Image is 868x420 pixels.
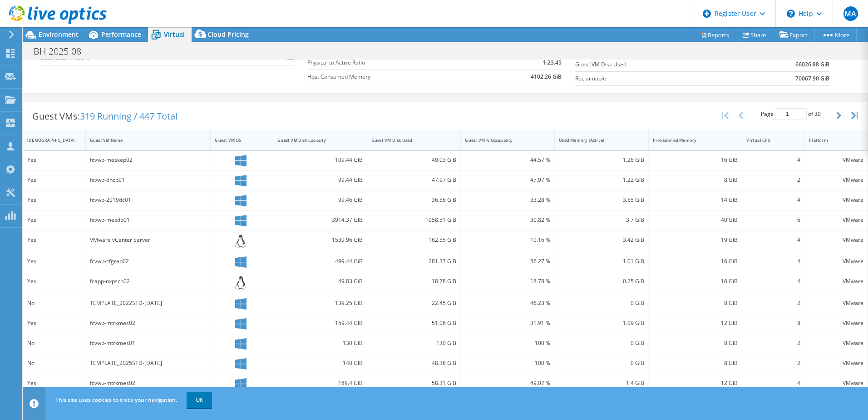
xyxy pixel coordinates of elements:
div: Used Memory (Active) [559,137,633,143]
div: 1.09 GiB [559,318,644,328]
div: 14 GiB [653,195,738,205]
div: 16 GiB [653,155,738,165]
input: jump to page [775,108,807,120]
div: 22.45 GiB [371,298,457,308]
label: Reclaimable [575,74,736,83]
div: VMware [809,298,863,308]
div: Guest VM % Occupancy [465,137,539,143]
div: 130 GiB [371,338,457,348]
div: 12 GiB [653,378,738,388]
span: Page of [761,108,821,120]
div: fcvwp-mtrxmes01 [90,338,207,348]
div: 48.38 GiB [371,358,457,368]
div: 189.4 GiB [277,378,363,388]
div: 4 [746,276,800,286]
div: 19 GiB [653,235,738,245]
div: 2 [746,175,800,185]
div: 16 GiB [653,276,738,286]
div: VMware [809,276,863,286]
div: No [27,358,81,368]
div: VMware [809,256,863,266]
div: Yes [27,256,81,266]
div: 31.91 % [465,318,550,328]
div: 4 [746,378,800,388]
div: VMware [809,175,863,185]
div: Yes [27,215,81,225]
div: 30.82 % [465,215,550,225]
div: Yes [27,318,81,328]
div: VMware vCenter Server [90,235,207,245]
div: fcvwp-cfgrep02 [90,256,207,266]
div: 0.25 GiB [559,276,644,286]
div: 99.44 GiB [277,175,363,185]
div: 36.56 GiB [371,195,457,205]
div: Yes [27,175,81,185]
div: 2 [746,298,800,308]
div: 47.97 GiB [371,175,457,185]
div: 58.31 GiB [371,378,457,388]
div: 100 % [465,358,550,368]
div: Virtual CPU [746,137,789,143]
div: Guest VM Name [90,137,196,143]
div: 1.26 GiB [559,155,644,165]
div: 49.03 GiB [371,155,457,165]
div: VMware [809,195,863,205]
div: VMware [809,318,863,328]
span: This site uses cookies to track your navigation. [55,396,177,404]
div: 1.22 GiB [559,175,644,185]
div: 130 GiB [277,338,363,348]
div: No [27,338,81,348]
span: Cloud Pricing [207,30,249,39]
div: 12 GiB [653,318,738,328]
div: Provisioned Memory [653,137,727,143]
label: Guest VM Disk Used [575,60,736,69]
div: 2 [746,338,800,348]
div: VMware [809,378,863,388]
div: 3.42 GiB [559,235,644,245]
div: Guest VM OS [215,137,258,143]
div: VMware [809,235,863,245]
span: Virtual [164,30,185,39]
div: Guest VM Disk Used [371,137,446,143]
a: OK [187,392,212,408]
div: fcvwp-mesdb01 [90,215,207,225]
div: VMware [809,215,863,225]
div: 140 GiB [277,358,363,368]
div: 0 GiB [559,358,644,368]
div: 3914.37 GiB [277,215,363,225]
div: Yes [27,155,81,165]
div: Yes [27,276,81,286]
div: 46.23 % [465,298,550,308]
div: [DEMOGRAPHIC_DATA] [27,137,70,143]
div: 159.44 GiB [277,318,363,328]
label: Physical to Active Ratio [307,58,482,67]
div: 10.16 % [465,235,550,245]
span: 30 [814,110,821,118]
div: 1.01 GiB [559,256,644,266]
a: Reports [693,28,736,42]
div: 100 % [465,338,550,348]
div: fcvwp-mtrxmes02 [90,318,207,328]
span: MA [843,6,858,21]
div: Yes [27,195,81,205]
a: Share [736,28,773,42]
h1: BH-2025-08 [30,46,95,56]
div: 3.7 GiB [559,215,644,225]
div: 1539.96 GiB [277,235,363,245]
span: Performance [101,30,141,39]
b: 4102.26 GiB [531,72,562,81]
div: 47.97 % [465,175,550,185]
a: More [814,28,857,42]
div: 281.37 GiB [371,256,457,266]
div: 8 GiB [653,358,738,368]
div: 16 GiB [653,256,738,266]
div: 2 [746,358,800,368]
div: Yes [27,378,81,388]
div: 139.25 GiB [277,298,363,308]
div: 44.57 % [465,155,550,165]
div: 51.06 GiB [371,318,457,328]
div: 0 GiB [559,338,644,348]
div: 6 [746,215,800,225]
div: 99.46 GiB [277,195,363,205]
b: 70067.90 GiB [795,74,829,83]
